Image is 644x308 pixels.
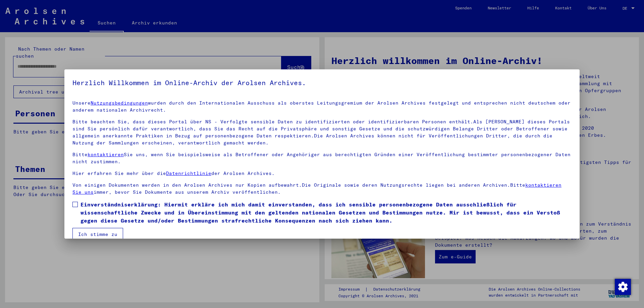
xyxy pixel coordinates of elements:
[166,170,211,176] a: Datenrichtlinie
[88,151,124,158] a: kontaktieren
[72,182,561,195] a: kontaktieren Sie uns
[91,100,148,106] a: Nutzungsbedingungen
[72,77,572,88] h5: Herzlich Willkommen im Online-Archiv der Arolsen Archives.
[72,118,572,146] p: Bitte beachten Sie, dass dieses Portal über NS - Verfolgte sensible Daten zu identifizierten oder...
[72,100,572,114] p: Unsere wurden durch den Internationalen Ausschuss als oberstes Leitungsgremium der Arolsen Archiv...
[80,200,572,225] span: Einverständniserklärung: Hiermit erkläre ich mich damit einverstanden, dass ich sensible personen...
[72,170,572,177] p: Hier erfahren Sie mehr über die der Arolsen Archives.
[72,182,572,196] p: Von einigen Dokumenten werden in den Arolsen Archives nur Kopien aufbewahrt.Die Originale sowie d...
[614,279,631,295] div: Zustimmung ändern
[72,228,123,241] button: Ich stimme zu
[615,279,631,295] img: Zustimmung ändern
[72,151,572,165] p: Bitte Sie uns, wenn Sie beispielsweise als Betroffener oder Angehöriger aus berechtigten Gründen ...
